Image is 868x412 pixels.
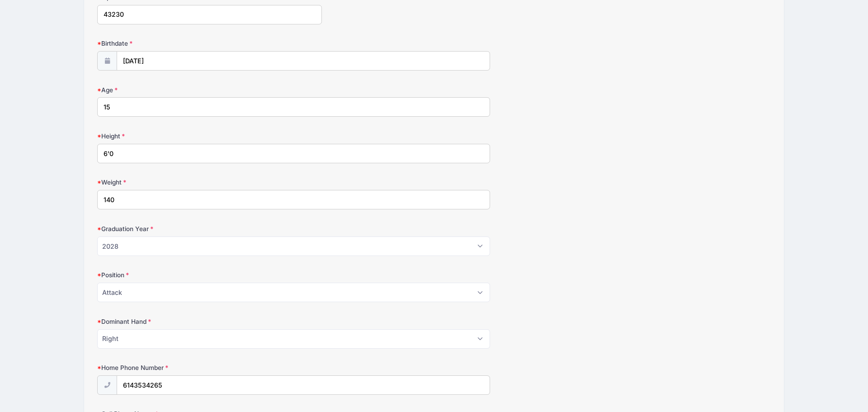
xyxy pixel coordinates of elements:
label: Graduation Year [97,224,322,233]
input: mm/dd/yyyy [117,51,490,71]
input: (xxx) xxx-xxxx [117,375,490,395]
label: Position [97,270,322,279]
label: Weight [97,178,322,187]
label: Height [97,132,322,141]
label: Age [97,85,322,95]
label: Birthdate [97,39,322,48]
input: xxxxx [97,5,322,24]
label: Dominant Hand [97,317,322,326]
label: Home Phone Number [97,363,322,372]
